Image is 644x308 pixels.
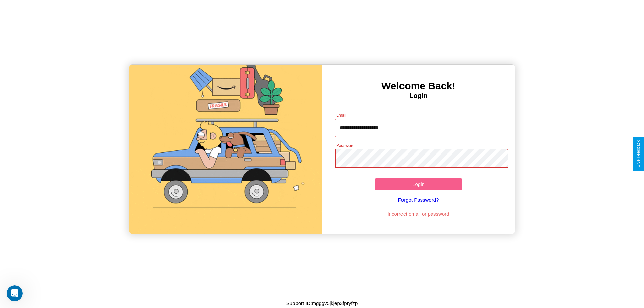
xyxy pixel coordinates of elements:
div: Give Feedback [636,140,641,168]
p: Incorrect email or password [332,209,505,219]
label: Password [336,143,354,148]
h3: Welcome Back! [322,80,515,92]
label: Email [336,112,347,118]
img: gif [129,65,322,234]
iframe: Intercom live chat [7,285,23,301]
a: Forgot Password? [332,190,505,209]
button: Login [375,178,462,190]
h4: Login [322,92,515,100]
p: Support ID: mgggv5jkjep3fptyfzp [286,299,358,308]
